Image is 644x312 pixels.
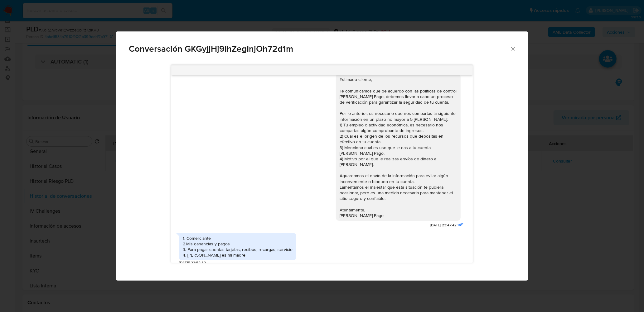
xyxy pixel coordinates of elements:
div: Comunicación [116,31,528,281]
span: Conversación GKGyjjHj9IhZegInjOh72d1m [129,45,510,53]
button: Cerrar [510,46,516,51]
div: Estimado cliente, Te comunicamos que de acuerdo con las políticas de control [PERSON_NAME] Pago, ... [340,77,457,218]
span: [DATE] 23:52:30 [179,260,206,266]
span: [DATE] 23:47:42 [430,223,457,228]
div: 1. Comerciante 2.Mis ganancias y pagos 3. Para pagar cuentas tarjetas, recibos, recargas, servici... [183,235,293,258]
